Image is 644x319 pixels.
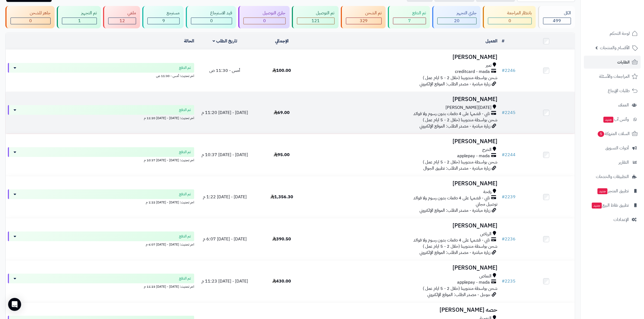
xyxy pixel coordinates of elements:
div: تم الدفع [393,10,426,16]
div: قيد الاسترجاع [191,10,232,16]
div: اخر تحديث: [DATE] - [DATE] 10:37 م [8,157,194,163]
span: تابي - قسّمها على 4 دفعات بدون رسوم ولا فوائد [414,111,490,117]
div: اخر تحديث: أمس - 11:30 ص [8,73,194,78]
span: [DATE][PERSON_NAME] [446,105,492,111]
a: مسترجع 9 [141,6,185,28]
a: العملاء [584,99,641,112]
div: 20 [438,18,476,24]
span: تطبيق نقاط البيع [591,202,629,209]
div: 1 [62,18,97,24]
a: لوحة التحكم [584,27,641,40]
span: تم الدفع [179,234,191,239]
span: 0 [263,18,266,24]
span: 7 [408,18,411,24]
span: الطلبات [617,58,630,66]
a: جاهز للشحن 0 [4,6,56,28]
div: 121 [297,18,334,24]
span: زيارة مباشرة - مصدر الطلب: الموقع الإلكتروني [420,207,491,214]
div: 12 [108,18,136,24]
h3: حصه [PERSON_NAME] [312,307,498,313]
div: 9 [148,18,179,24]
span: 499 [553,18,561,24]
h3: [PERSON_NAME] [312,54,498,60]
div: ملغي [108,10,136,16]
span: 100.00 [272,67,291,74]
a: الطلبات [584,56,641,69]
span: applepay - mada [457,279,490,286]
a: العميل [486,38,498,44]
div: بانتظار المراجعة [488,10,532,16]
span: رفحة [484,189,492,195]
span: العملاء [618,101,629,109]
span: 9 [162,18,165,24]
span: شحن بواسطة مندوبينا (خلال 2 - 5 ايام عمل ) [423,75,498,81]
div: تم التجهيز [62,10,97,16]
a: التطبيقات والخدمات [584,170,641,183]
div: جاري التجهيز [437,10,477,16]
h3: [PERSON_NAME] [312,96,498,102]
span: النماص [480,273,492,279]
span: 0 [29,18,32,24]
div: 0 [488,18,531,24]
a: تم التوصيل 121 [291,6,340,28]
span: 0 [508,18,511,24]
h3: [PERSON_NAME] [312,223,498,229]
span: creditcard - mada [455,69,490,75]
span: # [502,152,505,158]
span: جديد [592,203,602,209]
span: 0 [210,18,213,24]
span: طلبات الإرجاع [608,87,630,95]
a: المراجعات والأسئلة [584,70,641,83]
span: زيارة مباشرة - مصدر الطلب: الموقع الإلكتروني [420,123,491,129]
a: #2246 [502,67,516,74]
span: # [502,194,505,200]
div: جاهز للشحن [11,10,51,16]
span: تابي - قسّمها على 4 دفعات بدون رسوم ولا فوائد [414,237,490,243]
a: ملغي 12 [102,6,141,28]
div: 0 [11,18,50,24]
span: 430.00 [272,278,291,284]
span: [DATE] - [DATE] 11:23 م [202,278,248,284]
a: #2239 [502,194,516,200]
h3: [PERSON_NAME] [312,138,498,145]
div: 0 [244,18,285,24]
a: تم الدفع 7 [387,6,431,28]
span: 20 [454,18,460,24]
span: 1 [78,18,81,24]
a: #2235 [502,278,516,284]
a: #2245 [502,109,516,116]
span: شحن بواسطة مندوبينا (خلال 2 - 5 ايام عمل ) [423,117,498,123]
span: زيارة مباشرة - مصدر الطلب: تطبيق الجوال [424,165,491,172]
a: تطبيق المتجرجديد [584,184,641,197]
span: # [502,67,505,74]
span: التطبيقات والخدمات [596,173,629,180]
div: اخر تحديث: [DATE] - [DATE] 1:22 م [8,199,194,205]
span: تم الدفع [179,192,191,197]
span: شحن بواسطة مندوبينا (خلال 2 - 5 ايام عمل ) [423,159,498,165]
span: الأقسام والمنتجات [600,44,630,52]
span: السلات المتروكة [597,130,630,137]
span: شحن بواسطة مندوبينا (خلال 2 - 5 ايام عمل ) [423,243,498,250]
span: الخرج [483,147,492,153]
span: تطبيق المتجر [597,187,629,195]
span: تم الدفع [179,149,191,155]
a: بانتظار المراجعة 0 [482,6,537,28]
div: تم التوصيل [297,10,335,16]
span: [DATE] - [DATE] 6:07 م [203,236,247,242]
span: applepay - mada [457,153,490,159]
a: طلبات الإرجاع [584,84,641,97]
div: 7 [393,18,426,24]
a: #2236 [502,236,516,242]
span: جديد [603,117,613,123]
span: تم الدفع [179,65,191,70]
span: 329 [360,18,368,24]
span: 121 [312,18,320,24]
span: توصيل مجاني [476,201,498,207]
span: 1,356.30 [270,194,293,200]
a: الكل499 [537,6,576,28]
span: شحن بواسطة مندوبينا (خلال 2 - 5 ايام عمل ) [423,285,498,292]
a: تم التجهيز 1 [56,6,102,28]
a: #2244 [502,152,516,158]
span: [DATE] - [DATE] 10:37 م [202,152,248,158]
a: الإعدادات [584,213,641,226]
